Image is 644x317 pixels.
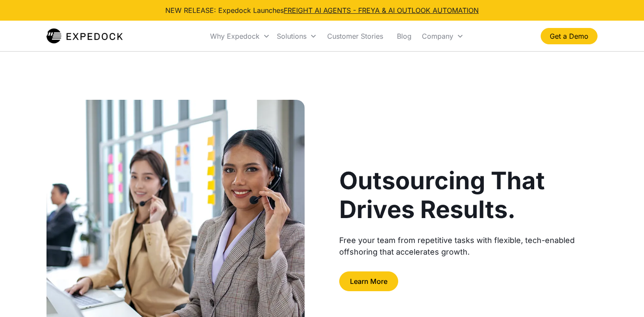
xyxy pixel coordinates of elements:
a: home [46,28,123,45]
a: Blog [390,22,418,51]
img: Expedock Logo [46,28,123,45]
h1: Outsourcing That Drives Results. [339,166,598,224]
div: Why Expedock [207,22,273,51]
a: Customer Stories [320,22,390,51]
div: Solutions [273,22,320,51]
div: Why Expedock [210,32,260,40]
div: Company [418,22,467,51]
div: Solutions [277,32,307,40]
a: Get a Demo [541,28,598,44]
div: NEW RELEASE: Expedock Launches [165,5,479,15]
div: Company [422,32,453,40]
a: Learn More [339,271,398,291]
div: Free your team from repetitive tasks with flexible, tech-enabled offshoring that accelerates growth. [339,234,598,258]
a: FREIGHT AI AGENTS - FREYA & AI OUTLOOK AUTOMATION [284,6,479,15]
